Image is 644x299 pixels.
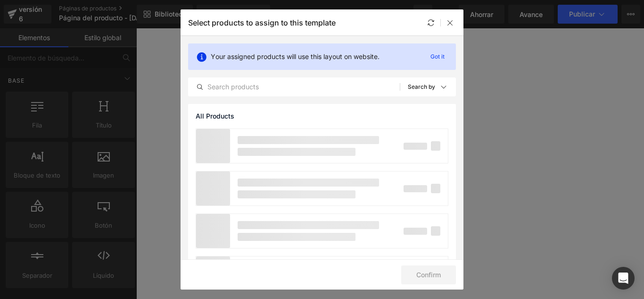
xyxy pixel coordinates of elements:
[189,81,400,93] input: Search products
[196,112,234,120] span: All Products
[427,51,448,62] p: Got it
[612,267,635,290] div: Abrir Intercom Messenger
[408,84,435,90] p: Search by
[188,18,336,27] p: Select products to assign to this template
[211,51,380,62] p: Your assigned products will use this layout on website.
[401,265,456,284] button: Confirm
